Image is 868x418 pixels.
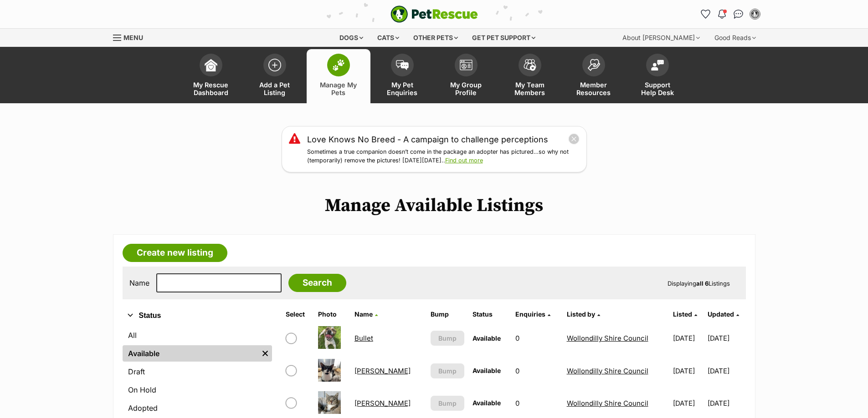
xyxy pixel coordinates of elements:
[354,310,373,318] span: Name
[445,157,483,164] a: Find out more
[696,280,709,287] strong: all 6
[288,274,346,292] input: Search
[431,363,464,378] button: Bump
[515,310,545,318] span: translation missing: en.admin.listings.index.attributes.enquiries
[466,29,542,47] div: Get pet support
[699,7,713,21] a: Favourites
[524,59,536,71] img: team-members-icon-5396bd8760b3fe7c0b43da4ab00e1e3bb1a5d9ba89233759b79545d2d3fc5d0d.svg
[626,49,689,103] a: Support Help Desk
[431,396,464,411] button: Bump
[123,327,272,343] a: All
[190,81,231,96] span: My Rescue Dashboard
[123,34,143,41] span: Menu
[205,59,217,71] img: dashboard-icon-eb2f2d2d3e046f16d808141f083e7271f6b2e854fb5c12c21221c1fb7104beca.svg
[651,60,664,71] img: help-desk-icon-fdf02630f3aa405de69fd3d07c3f3aa587a6932b1a1747fa1d2bba05be0121f9.svg
[699,7,762,21] ul: Account quick links
[123,345,258,362] a: Available
[473,367,501,374] span: Available
[515,310,550,318] a: Enquiries
[370,49,434,103] a: My Pet Enquiries
[718,10,725,19] img: notifications-46538b983faf8c2785f20acdc204bb7945ddae34d4c08c2a6579f10ce5e182be.svg
[473,399,501,407] span: Available
[731,7,746,21] a: Conversations
[708,322,745,354] td: [DATE]
[179,49,243,103] a: My Rescue Dashboard
[616,29,706,47] div: About [PERSON_NAME]
[354,310,378,318] a: Name
[567,334,648,342] a: Wollondilly Shire Council
[354,367,411,375] a: [PERSON_NAME]
[715,7,729,21] button: Notifications
[123,244,227,262] a: Create new listing
[332,59,345,71] img: manage-my-pets-icon-02211641906a0b7f246fdf0571729dbe1e7629f14944591b6c1af311fb30b64b.svg
[573,81,614,96] span: Member Resources
[567,367,648,375] a: Wollondilly Shire Council
[438,333,457,343] span: Bump
[446,81,487,96] span: My Group Profile
[307,49,370,103] a: Manage My Pets
[669,322,707,354] td: [DATE]
[708,310,734,318] span: Updated
[318,81,359,96] span: Manage My Pets
[512,322,562,354] td: 0
[390,5,478,23] a: PetRescue
[750,10,760,19] img: Wollondilly Shire Council profile pic
[509,81,550,96] span: My Team Members
[434,49,498,103] a: My Group Profile
[123,400,272,416] a: Adopted
[431,331,464,346] button: Bump
[587,59,600,71] img: member-resources-icon-8e73f808a243e03378d46382f2149f9095a855e16c252ad45f914b54edf8863c.svg
[734,10,743,19] img: chat-41dd97257d64d25036548639549fe6c8038ab92f7586957e7f3b1b290dea8141.svg
[268,59,281,71] img: add-pet-listing-icon-0afa8454b4691262ce3f59096e99ab1cd57d4a30225e0717b998d2c9b9846f56.svg
[708,310,739,318] a: Updated
[669,355,707,387] td: [DATE]
[562,49,626,103] a: Member Resources
[333,29,370,47] div: Dogs
[512,355,562,387] td: 0
[254,81,295,96] span: Add a Pet Listing
[708,29,762,47] div: Good Reads
[354,399,411,408] a: [PERSON_NAME]
[407,29,464,47] div: Other pets
[282,307,313,322] th: Select
[113,29,149,45] a: Menu
[129,279,149,287] label: Name
[567,310,600,318] a: Listed by
[498,49,562,103] a: My Team Members
[668,280,730,287] span: Displaying Listings
[673,310,697,318] a: Listed
[123,382,272,398] a: On Hold
[123,363,272,380] a: Draft
[438,398,457,408] span: Bump
[567,310,595,318] span: Listed by
[123,310,272,322] button: Status
[354,334,373,342] a: Bullet
[427,307,468,322] th: Bump
[396,60,409,70] img: pet-enquiries-icon-7e3ad2cf08bfb03b45e93fb7055b45f3efa6380592205ae92323e6603595dc1f.svg
[460,60,473,71] img: group-profile-icon-3fa3cf56718a62981997c0bc7e787c4b2cf8bcc04b72c1350f741eb67cf2f40e.svg
[371,29,406,47] div: Cats
[637,81,678,96] span: Support Help Desk
[673,310,692,318] span: Listed
[438,366,457,376] span: Bump
[708,355,745,387] td: [DATE]
[243,49,307,103] a: Add a Pet Listing
[382,81,423,96] span: My Pet Enquiries
[568,133,580,145] button: close
[473,334,501,342] span: Available
[258,345,272,362] a: Remove filter
[748,7,762,21] button: My account
[307,148,580,165] p: Sometimes a true companion doesn’t come in the package an adopter has pictured…so why not (tempor...
[469,307,511,322] th: Status
[390,5,478,23] img: logo-e224e6f780fb5917bec1dbf3a21bbac754714ae5b6737aabdf751b685950b380.svg
[567,399,648,408] a: Wollondilly Shire Council
[307,133,548,146] a: Love Knows No Breed - A campaign to challenge perceptions
[314,307,350,322] th: Photo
